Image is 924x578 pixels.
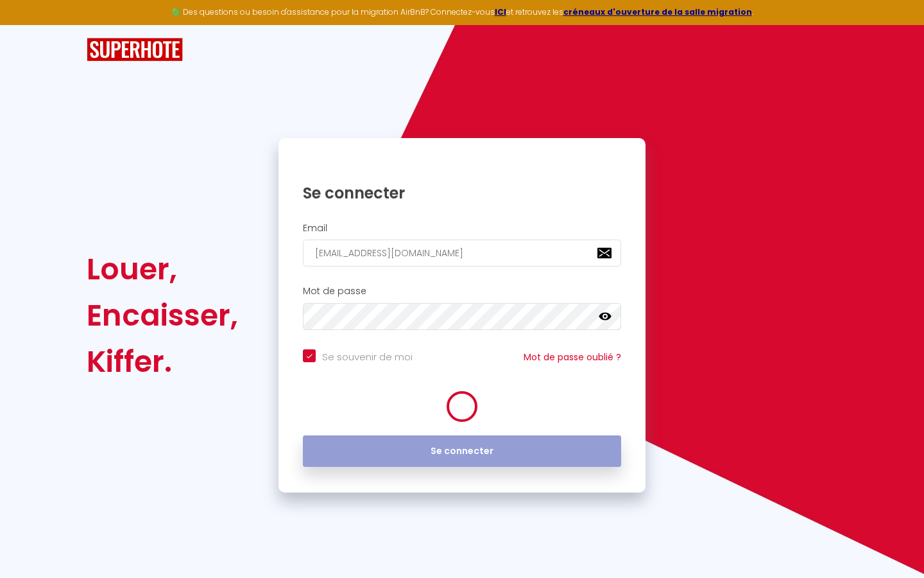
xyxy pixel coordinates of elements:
div: Louer, [87,246,238,292]
a: ICI [495,6,506,17]
h1: Se connecter [303,183,621,203]
button: Ouvrir le widget de chat LiveChat [10,5,49,44]
button: Se connecter [303,435,621,468]
img: SuperHote logo [87,38,183,62]
div: Kiffer. [87,338,238,385]
a: créneaux d'ouverture de la salle migration [563,6,752,17]
div: Encaisser, [87,292,238,338]
a: Mot de passe oublié ? [524,351,621,363]
h2: Mot de passe [303,286,621,297]
input: Ton Email [303,240,621,267]
h2: Email [303,223,621,234]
